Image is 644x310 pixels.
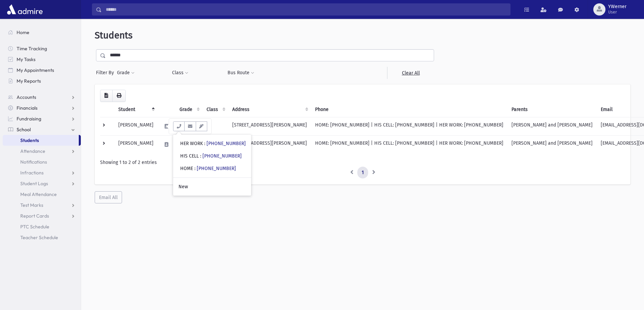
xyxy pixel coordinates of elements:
span: PTC Schedule [20,224,49,230]
td: [PERSON_NAME] [114,135,158,153]
a: My Appointments [3,65,81,76]
span: Attendance [20,148,45,154]
span: : [200,153,201,159]
td: [STREET_ADDRESS][PERSON_NAME] [228,135,311,153]
span: User [608,9,626,15]
span: My Reports [17,78,41,84]
td: 1A [202,117,228,135]
a: [PHONE_NUMBER] [207,141,246,146]
a: My Reports [3,76,81,86]
a: Clear All [387,67,434,79]
td: HOME: [PHONE_NUMBER] | HIS CELL: [PHONE_NUMBER] | HER WORK: [PHONE_NUMBER] [311,135,507,153]
td: [STREET_ADDRESS][PERSON_NAME] [228,117,311,135]
span: Notifications [20,159,47,165]
button: Class [172,67,189,79]
th: Class: activate to sort column ascending [202,102,228,117]
th: Parents [507,102,597,117]
a: Students [3,135,79,146]
th: Student: activate to sort column descending [114,102,158,117]
td: [PERSON_NAME] [114,117,158,135]
a: PTC Schedule [3,221,81,232]
span: Time Tracking [17,46,47,52]
span: School [17,126,31,133]
th: Grade: activate to sort column ascending [175,102,202,117]
div: HIS CELL [180,152,242,160]
span: My Appointments [17,67,54,73]
button: Email Templates [196,121,207,131]
span: Student Logs [20,180,48,187]
td: 1 [175,117,202,135]
a: Report Cards [3,210,81,221]
div: HOME [180,165,236,172]
td: [PERSON_NAME] and [PERSON_NAME] [507,135,597,153]
a: My Tasks [3,54,81,65]
a: Notifications [3,157,81,167]
span: Financials [17,105,38,111]
a: New [173,180,251,193]
span: Test Marks [20,202,43,208]
a: School [3,124,81,135]
a: Fundraising [3,113,81,124]
span: : [194,166,195,171]
a: 1 [357,167,368,179]
span: Teacher Schedule [20,234,58,241]
button: CSV [100,90,113,102]
a: Accounts [3,92,81,103]
span: Filter By [96,69,117,76]
th: Phone [311,102,507,117]
span: : [204,141,205,146]
span: Home [17,29,29,35]
input: Search [102,3,510,16]
button: Bus Route [227,67,255,79]
a: Student Logs [3,178,81,189]
td: HOME: [PHONE_NUMBER] | HIS CELL: [PHONE_NUMBER] | HER WORK: [PHONE_NUMBER] [311,117,507,135]
span: Report Cards [20,213,49,219]
a: Infractions [3,167,81,178]
a: [PHONE_NUMBER] [197,166,236,171]
button: Email All [95,191,122,203]
span: Fundraising [17,116,41,122]
td: [PERSON_NAME] and [PERSON_NAME] [507,117,597,135]
span: Accounts [17,94,36,100]
span: My Tasks [17,56,35,62]
div: HER WORK [180,140,246,147]
span: Infractions [20,170,44,176]
img: AdmirePro [5,3,44,16]
a: Time Tracking [3,43,81,54]
a: Attendance [3,146,81,157]
a: [PHONE_NUMBER] [202,153,242,159]
th: Address: activate to sort column ascending [228,102,311,117]
span: Students [20,137,39,143]
a: Home [3,27,81,38]
a: Meal Attendance [3,189,81,200]
span: Students [95,30,133,41]
div: Showing 1 to 2 of 2 entries [100,159,625,166]
a: Teacher Schedule [3,232,81,243]
button: Grade [117,67,135,79]
button: Print [112,90,126,102]
a: Financials [3,103,81,113]
span: Meal Attendance [20,191,57,197]
a: Test Marks [3,200,81,210]
span: YWerner [608,4,626,9]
